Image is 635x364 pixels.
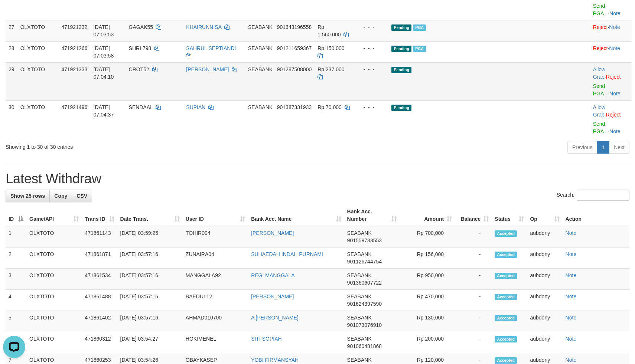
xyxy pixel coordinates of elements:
span: · [593,104,606,118]
th: Status: activate to sort column ascending [492,205,527,226]
h1: Latest Withdraw [6,171,629,186]
td: OLXTOTO [26,290,82,311]
td: aubdony [527,311,562,332]
td: · [590,62,632,100]
span: SEABANK [248,104,273,110]
th: Bank Acc. Name: activate to sort column ascending [248,205,344,226]
a: Note [566,251,577,257]
td: AHMAD010700 [183,311,248,332]
td: 30 [6,100,17,138]
td: aubdony [527,247,562,269]
td: 471861534 [82,269,117,290]
a: [PERSON_NAME] [186,66,229,72]
span: Accepted [495,252,517,258]
span: Accepted [495,315,517,321]
span: Copy 901387331933 to clipboard [277,104,312,110]
td: aubdony [527,226,562,247]
span: [DATE] 07:04:37 [94,104,114,118]
th: User ID: activate to sort column ascending [183,205,248,226]
span: CSV [76,193,87,199]
a: YOBI FIRMANSYAH [251,357,299,363]
a: Send PGA [593,3,605,16]
a: Note [566,357,577,363]
div: Showing 1 to 30 of 30 entries [6,140,259,151]
td: 471861143 [82,226,117,247]
th: Amount: activate to sort column ascending [400,205,455,226]
td: Rp 700,000 [400,226,455,247]
a: Note [566,336,577,342]
a: Send PGA [593,121,605,134]
button: Open LiveChat chat widget [3,3,25,25]
th: Bank Acc. Number: activate to sort column ascending [344,205,400,226]
span: SEABANK [248,66,273,72]
span: Pending [391,46,411,52]
td: 3 [6,269,26,290]
span: 471921496 [61,104,87,110]
span: [DATE] 07:04:10 [94,66,114,80]
span: Rp 237.000 [317,66,344,72]
th: Action [563,205,629,226]
td: - [455,226,492,247]
td: TOHIR094 [183,226,248,247]
td: 471861871 [82,247,117,269]
td: Rp 200,000 [400,332,455,353]
td: BAEDUL12 [183,290,248,311]
a: Reject [593,24,608,30]
th: Trans ID: activate to sort column ascending [82,205,117,226]
a: Note [566,230,577,236]
a: Reject [606,112,621,118]
span: Copy 901343196558 to clipboard [277,24,312,30]
div: - - - [357,104,385,111]
span: 471921232 [61,24,87,30]
a: Copy [49,190,72,202]
td: 5 [6,311,26,332]
td: OLXTOTO [17,41,58,62]
span: SHRL798 [129,45,152,51]
td: [DATE] 03:54:27 [117,332,183,353]
span: Copy 901073076910 to clipboard [347,322,382,328]
a: Previous [567,141,597,154]
input: Search: [577,190,629,201]
td: OLXTOTO [26,226,82,247]
td: 471861402 [82,311,117,332]
td: - [455,290,492,311]
span: PGA [413,24,426,31]
td: ZUNAIRA04 [183,247,248,269]
td: aubdony [527,269,562,290]
td: OLXTOTO [26,332,82,353]
td: OLXTOTO [17,62,58,100]
td: Rp 156,000 [400,247,455,269]
td: 29 [6,62,17,100]
td: OLXTOTO [26,247,82,269]
span: SEABANK [248,45,273,51]
td: · [590,41,632,62]
span: Show 25 rows [10,193,45,199]
td: Rp 950,000 [400,269,455,290]
span: GAGAK55 [129,24,153,30]
span: Accepted [495,230,517,237]
span: SEABANK [347,251,372,257]
th: Game/API: activate to sort column ascending [26,205,82,226]
td: Rp 470,000 [400,290,455,311]
a: CSV [72,190,92,202]
span: SEABANK [347,315,372,321]
td: OLXTOTO [26,269,82,290]
td: OLXTOTO [17,100,58,138]
td: aubdony [527,332,562,353]
a: Note [609,24,620,30]
a: Note [566,272,577,278]
span: Copy 901624397590 to clipboard [347,301,382,307]
span: Copy 901360607722 to clipboard [347,280,382,286]
td: aubdony [527,290,562,311]
td: 4 [6,290,26,311]
td: · [590,20,632,41]
a: Show 25 rows [6,190,50,202]
a: [PERSON_NAME] [251,230,294,236]
span: [DATE] 07:03:53 [94,24,114,37]
th: ID: activate to sort column descending [6,205,26,226]
a: SUPIAN [186,104,205,110]
a: Send PGA [593,83,605,96]
a: REGI MANGGALA [251,272,294,278]
td: 2 [6,247,26,269]
span: SEABANK [347,336,372,342]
